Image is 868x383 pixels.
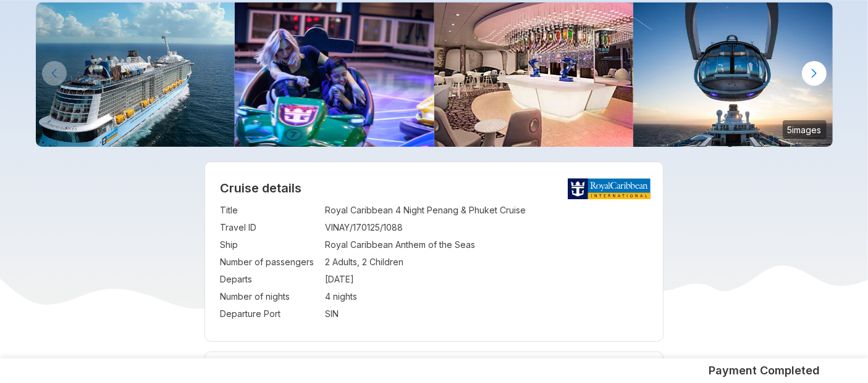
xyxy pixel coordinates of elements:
td: Number of nights [220,288,319,305]
td: 4 nights [325,288,648,305]
td: Departs [220,271,319,288]
td: : [319,253,325,271]
img: quantum-of-the-seas-north-star-sunset-sea-day.jpg [633,2,833,147]
td: Title [220,202,319,219]
td: Ship [220,236,319,253]
td: : [319,288,325,305]
td: SIN [325,305,648,323]
td: VINAY/170125/1088 [325,219,648,236]
img: bionic-bar-lounge-area-wide-angle-technology.JPG [434,2,634,147]
td: : [319,305,325,323]
td: Royal Caribbean Anthem of the Seas [325,236,648,253]
td: : [319,236,325,253]
img: anthem-of-the-seas-aerial-stern-sailing.jpg [36,2,235,147]
h2: Cruise details [220,181,648,196]
td: Departure Port [220,305,319,323]
td: : [319,271,325,288]
img: bumper-cars-woman-boy-activity.jpg [235,2,434,147]
td: Number of passengers [220,253,319,271]
td: 2 Adults, 2 Children [325,253,648,271]
td: Royal Caribbean 4 Night Penang & Phuket Cruise [325,202,648,219]
td: : [319,219,325,236]
h5: Payment Completed [709,363,820,378]
small: 5 images [783,120,827,139]
td: [DATE] [325,271,648,288]
td: Travel ID [220,219,319,236]
td: : [319,202,325,219]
